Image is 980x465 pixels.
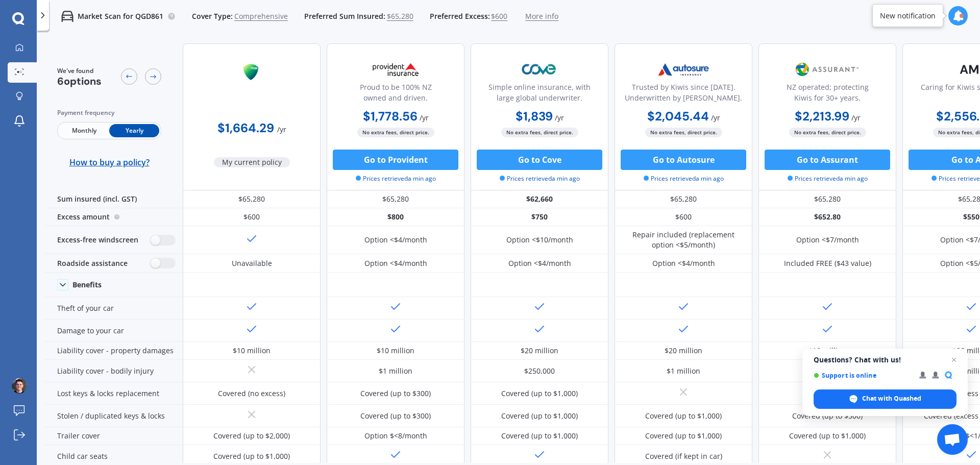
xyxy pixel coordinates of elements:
div: Excess amount [45,208,183,226]
div: Covered (no excess) [218,388,285,399]
div: Option <$4/month [364,258,427,268]
img: Assurant.png [794,57,861,82]
div: Liability cover - property damages [45,342,183,360]
b: $1,839 [516,108,553,124]
span: Chat with Quashed [862,394,921,403]
div: Trusted by Kiwis since [DATE]. Underwritten by [PERSON_NAME]. [623,82,744,107]
div: Covered (up to $1,000) [501,388,578,399]
div: Option <$4/month [364,235,427,245]
span: Comprehensive [234,11,288,21]
div: Simple online insurance, with large global underwriter. [479,82,600,107]
span: We've found [57,66,102,76]
button: Go to Assurant [765,150,890,170]
div: $62,660 [471,190,608,208]
span: Close chat [948,354,960,366]
span: My current policy [214,157,290,167]
div: Option <$4/month [652,258,715,268]
div: Covered (if kept in car) [645,451,722,461]
div: $250,000 [524,366,555,376]
span: / yr [277,125,286,134]
span: Preferred Excess: [430,11,490,21]
div: Covered (up to $1,000) [645,411,722,421]
div: $10 million [377,346,414,356]
span: No extra fees, direct price. [789,128,866,137]
div: Proud to be 100% NZ owned and driven. [335,82,456,107]
div: Covered (up to $1,000) [213,451,290,461]
div: Repair included (replacement option <$5/month) [622,230,745,250]
img: 5e8f1a149f373ab4b4bc1f3ad53d5dc7 [12,378,27,394]
div: Open chat [937,424,968,455]
div: NZ operated; protecting Kiwis for 30+ years. [767,82,888,107]
div: New notification [880,11,936,21]
span: Prices retrieved a min ago [500,174,580,183]
div: Covered (up to $1,000) [501,411,578,421]
img: Autosure.webp [650,57,717,82]
span: More info [525,11,558,21]
div: Stolen / duplicated keys & locks [45,405,183,427]
span: Cover Type: [192,11,233,21]
div: Covered (up to $1,000) [501,431,578,441]
span: $600 [491,11,507,21]
span: 6 options [57,75,102,88]
div: Unavailable [232,258,272,268]
div: Covered (up to $300) [360,411,431,421]
div: $652.80 [758,208,896,226]
div: Roadside assistance [45,254,183,273]
div: Covered (up to $1,000) [789,431,866,441]
div: $10 million [808,346,846,356]
div: Sum insured (incl. GST) [45,190,183,208]
span: $65,280 [387,11,413,21]
div: Lost keys & locks replacement [45,382,183,405]
b: $1,778.56 [363,108,418,124]
div: $65,280 [327,190,464,208]
span: No extra fees, direct price. [501,128,578,137]
b: $2,045.44 [647,108,709,124]
span: Support is online [814,372,912,379]
div: Excess-free windscreen [45,226,183,254]
img: Mas.png [218,59,285,85]
div: Covered (up to $2,000) [213,431,290,441]
span: / yr [711,113,720,123]
div: $20 million [665,346,702,356]
span: Monthly [59,124,109,137]
div: Trailer cover [45,427,183,445]
div: Included FREE ($43 value) [784,258,871,268]
div: Covered (up to $1,000) [645,431,722,441]
span: How to buy a policy? [69,157,150,167]
span: Preferred Sum Insured: [304,11,385,21]
span: Prices retrieved a min ago [356,174,436,183]
b: $1,664.29 [217,120,274,136]
button: Go to Provident [333,150,458,170]
div: Liability cover - bodily injury [45,360,183,382]
div: $750 [471,208,608,226]
b: $2,213.99 [795,108,849,124]
div: $1 million [379,366,412,376]
span: Questions? Chat with us! [814,356,957,364]
span: / yr [851,113,861,123]
div: $1 million [667,366,700,376]
div: Damage to your car [45,320,183,342]
p: Market Scan for QGD861 [78,11,163,21]
img: Cove.webp [506,57,573,82]
div: $65,280 [615,190,752,208]
span: / yr [420,113,429,123]
div: $600 [183,208,321,226]
div: $20 million [521,346,558,356]
button: Go to Autosure [621,150,746,170]
div: Payment frequency [57,108,161,118]
button: Go to Cove [477,150,602,170]
span: Prices retrieved a min ago [788,174,868,183]
div: Option <$4/month [508,258,571,268]
div: $600 [615,208,752,226]
div: Theft of your car [45,297,183,320]
span: No extra fees, direct price. [645,128,722,137]
div: $800 [327,208,464,226]
div: Chat with Quashed [814,389,957,409]
div: Option <$7/month [796,235,859,245]
div: Covered (up to $300) [360,388,431,399]
span: No extra fees, direct price. [357,128,434,137]
div: Benefits [72,280,102,289]
div: $10 million [233,346,271,356]
span: / yr [555,113,564,123]
div: $65,280 [758,190,896,208]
